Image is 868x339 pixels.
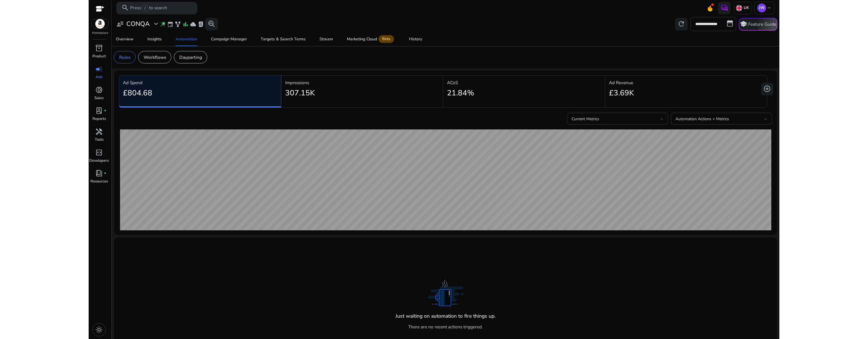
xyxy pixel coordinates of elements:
[347,37,395,42] div: Marketing Cloud
[92,19,109,29] img: amazon.svg
[447,79,601,86] p: ACoS
[90,179,108,184] p: Resources
[89,158,109,164] p: Developers
[95,44,103,52] span: inventory_2
[160,21,166,27] span: wand_stars
[675,116,729,122] span: Automation Actions + Metrics
[126,20,150,28] h3: CONQA
[677,20,685,28] span: refresh
[95,128,103,135] span: handyman
[409,37,422,41] div: History
[144,54,166,61] p: Workflows
[95,169,103,177] span: book_4
[89,64,109,85] a: campaignAds
[428,280,464,306] img: analysing_data_dark.svg
[190,21,196,27] span: cloud
[742,5,749,11] p: UK
[123,79,277,86] p: Ad Spend
[179,54,202,61] p: Dayparting
[447,88,474,98] h2: 21.84%
[116,37,134,41] div: Overview
[175,21,181,27] span: family_history
[104,172,106,175] span: fiber_manual_record
[675,18,688,31] button: refresh
[408,323,483,330] p: There are no recent actions triggered.
[757,3,766,12] p: JW
[95,149,103,156] span: code_blocks
[130,5,167,12] p: Press to search
[319,37,333,41] div: Stream
[208,20,215,28] span: search_insights
[89,106,109,127] a: lab_profilefiber_manual_recordReports
[96,74,102,80] p: Ads
[261,37,306,41] div: Targets & Search Terms
[95,326,103,334] span: light_mode
[89,127,109,147] a: handymanTools
[95,86,103,94] span: donut_small
[94,95,104,101] p: Sales
[748,21,776,27] p: Feature Guide
[89,168,109,189] a: book_4fiber_manual_recordResources
[211,37,247,41] div: Campaign Manager
[763,85,771,93] span: add_circle
[205,18,218,31] button: search_insights
[89,85,109,106] a: donut_smallSales
[147,37,162,41] div: Insights
[736,5,742,11] img: uk.svg
[95,137,104,143] p: Tools
[285,79,439,86] p: Impressions
[121,4,129,12] span: search
[116,20,124,28] span: user_attributes
[572,116,599,122] span: Current Metrics
[92,116,106,122] p: Reports
[92,54,106,59] p: Product
[123,88,152,98] h2: £804.68
[176,37,197,41] div: Automation
[739,18,777,31] button: schoolFeature Guide
[167,21,174,27] span: event
[142,5,148,12] span: /
[285,88,315,98] h2: 307.15K
[767,5,772,11] span: keyboard_arrow_down
[609,88,634,98] h2: £3.69K
[95,65,103,73] span: campaign
[609,79,763,86] p: Ad Revenue
[152,20,160,28] span: expand_more
[119,54,130,61] p: Rules
[740,20,747,28] span: school
[89,148,109,168] a: code_blocksDevelopers
[182,21,189,27] span: bar_chart
[378,35,394,43] span: Beta
[89,43,109,64] a: inventory_2Product
[198,21,204,27] span: lab_profile
[92,31,108,35] p: Marketplace
[95,107,103,114] span: lab_profile
[395,313,496,319] h4: Just waiting on automation to fire things up.
[104,110,106,112] span: fiber_manual_record
[761,83,774,95] button: add_circle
